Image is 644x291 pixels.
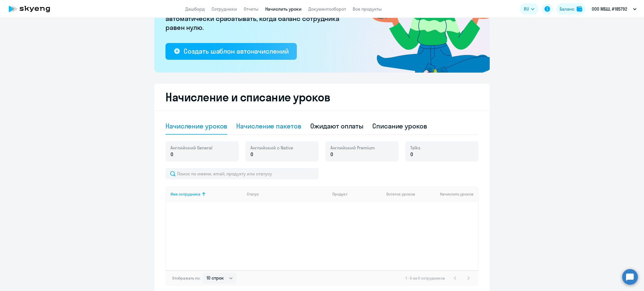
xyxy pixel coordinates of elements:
[524,6,529,12] span: RU
[592,6,627,12] p: ООО МБШ, #185792
[247,192,328,197] div: Статус
[165,168,319,179] input: Поиск по имени, email, продукту или статусу
[165,43,297,60] button: Создать шаблон автоначислений
[372,121,427,130] div: Списание уроков
[386,192,421,197] div: Остаток уроков
[589,2,639,16] button: ООО МБШ, #185792
[353,6,382,12] a: Все продукты
[250,151,253,158] span: 0
[250,145,293,151] span: Английский с Native
[171,145,212,151] span: Английский General
[332,192,347,197] div: Продукт
[247,192,259,197] div: Статус
[171,192,242,197] div: Имя сотрудника
[410,151,413,158] span: 0
[410,145,420,151] span: Talks
[386,192,415,197] span: Остаток уроков
[556,3,586,15] button: Балансbalance
[244,6,259,12] a: Отчеты
[330,151,333,158] span: 0
[171,192,200,197] div: Имя сотрудника
[165,121,227,130] div: Начисление уроков
[212,6,237,12] a: Сотрудники
[577,6,582,12] img: balance
[172,276,200,281] span: Отображать по:
[560,6,574,12] div: Баланс
[185,6,205,12] a: Дашборд
[332,192,382,197] div: Продукт
[265,6,302,12] a: Начислить уроки
[520,3,538,15] button: RU
[171,151,173,158] span: 0
[165,90,479,104] h2: Начисление и списание уроков
[330,145,375,151] span: Английский Premium
[184,47,288,56] div: Создать шаблон автоначислений
[236,121,301,130] div: Начисление пакетов
[406,276,445,281] span: 1 - 0 из 0 сотрудников
[421,187,478,202] th: Начислить уроков
[310,121,364,130] div: Ожидают оплаты
[308,6,346,12] a: Документооборот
